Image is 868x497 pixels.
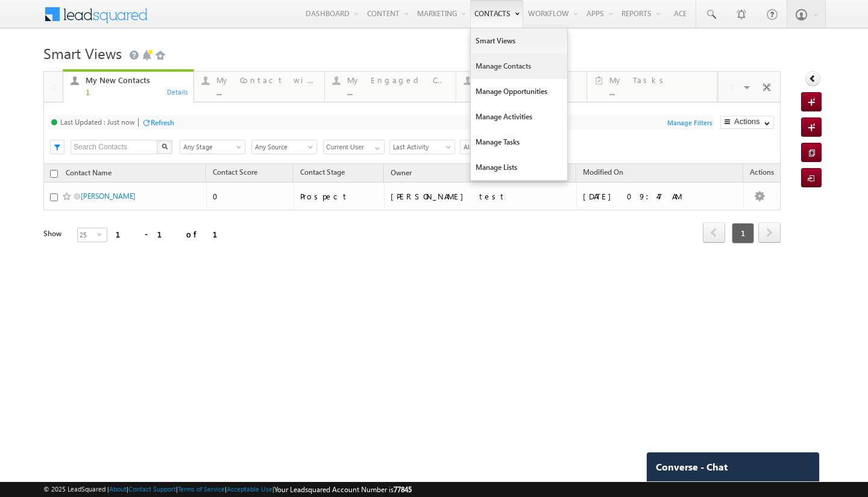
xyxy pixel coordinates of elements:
span: 25 [78,228,97,242]
span: select [97,231,107,237]
a: prev [703,223,725,243]
span: Last Activity [390,142,451,152]
div: [PERSON_NAME] test [391,191,556,202]
a: Manage Opportunities [471,79,567,104]
a: Show All Items [368,140,383,152]
a: Manage Tasks [471,130,567,155]
a: Manage Filters [667,117,712,127]
div: Refresh [151,118,174,127]
button: Actions [720,116,774,129]
a: Contact Name [60,166,118,182]
span: All Time [461,142,521,152]
span: Owner [391,168,412,177]
a: Terms of Service [178,485,225,493]
span: Your Leadsquared Account Number is [274,485,412,494]
a: My New Contacts1Details [63,69,194,103]
div: Owner Filter [323,139,383,154]
a: All Time [460,140,526,154]
span: Any Source [252,142,313,152]
a: Manage Contacts [471,54,567,79]
a: Contact Score [207,166,263,181]
div: My Engaged Contact [347,75,448,85]
a: About [109,485,127,493]
a: My Contact with Pending Tasks... [193,72,325,102]
input: Search Contacts [71,140,158,154]
span: Contact Score [213,167,257,177]
div: My New Contacts [86,75,186,85]
span: Manage Filters [667,119,712,127]
div: 1 [86,87,186,96]
a: My Tasks... [587,72,717,102]
div: My Tasks [609,75,709,85]
div: Manage Filters [667,117,722,128]
div: ... [347,87,448,96]
span: Contact Stage [300,167,345,177]
span: 77845 [394,485,412,494]
input: Check all records [50,170,58,178]
a: Smart Views [471,28,567,54]
a: next [758,223,781,243]
span: next [758,222,781,243]
a: Contact Stage [294,166,351,181]
div: ... [216,87,317,96]
a: Modified On [577,166,629,181]
a: Acceptable Use [227,485,272,493]
a: Manage Lists [471,155,567,180]
span: Modified On [583,167,623,177]
span: Smart Views [43,43,122,63]
span: Actions [744,166,780,181]
div: Show [43,228,68,239]
a: Manage Activities [471,104,567,130]
span: Any Stage [180,142,241,152]
a: Last Activity [389,140,455,154]
a: Any Source [251,140,317,154]
a: Contact Support [128,485,176,493]
span: 1 [732,223,754,243]
div: 1 - 1 of 1 [116,227,232,241]
input: Type to Search [323,140,385,154]
a: [PERSON_NAME] [81,192,136,201]
a: My Engaged Contact... [324,72,456,102]
div: My Contact with Pending Tasks [216,75,317,85]
div: 0 [213,191,288,202]
span: Converse - Chat [656,461,728,472]
div: Details [166,86,189,97]
span: © 2025 LeadSquared | | | | | [43,484,412,495]
div: [DATE] 09:47 AM [583,191,738,202]
img: Search [162,143,168,149]
span: prev [703,222,725,243]
a: My Customers... [456,72,587,102]
div: Contact Stage Filter [180,139,245,154]
div: ... [609,87,709,96]
div: Last Updated : Just now [60,117,135,127]
div: Contact Source Filter [251,139,317,154]
a: Any Stage [180,140,245,154]
div: Prospect [300,191,379,202]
